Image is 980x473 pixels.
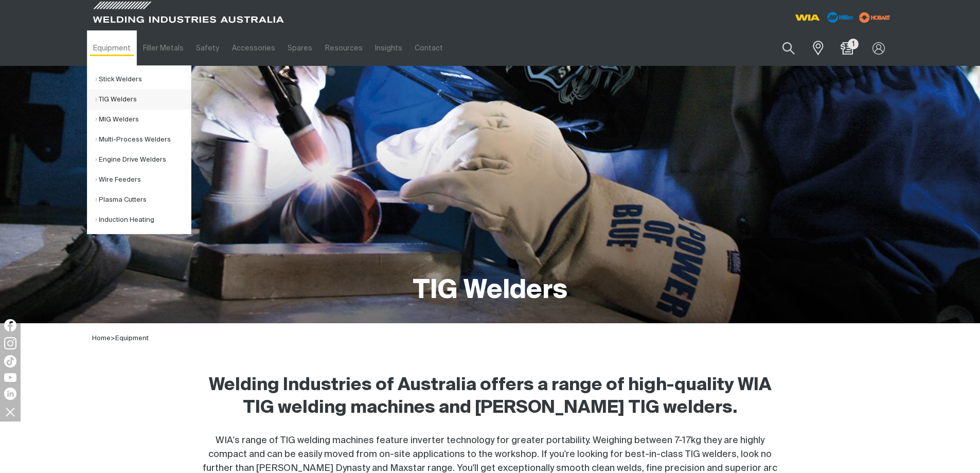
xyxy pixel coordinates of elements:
[87,30,692,66] nav: Main
[200,374,780,419] h2: Welding Industries of Australia offers a range of high-quality WIA TIG welding machines and [PERS...
[115,335,149,342] a: Equipment
[4,337,16,349] img: Instagram
[4,388,16,400] img: LinkedIn
[4,373,16,382] img: YouTube
[226,30,281,66] a: Accessories
[408,30,449,66] a: Contact
[95,90,191,110] a: TIG Welders
[95,150,191,170] a: Engine Drive Welders
[87,30,137,66] a: Equipment
[281,30,318,66] a: Spares
[758,36,806,60] input: Product name or item number...
[2,403,19,421] img: hide socials
[318,30,368,66] a: Resources
[369,30,408,66] a: Insights
[137,30,190,66] a: Filler Metals
[856,10,894,25] img: miller
[95,69,191,90] a: Stick Welders
[95,130,191,150] a: Multi-Process Welders
[95,190,191,210] a: Plasma Cutters
[4,355,16,367] img: TikTok
[95,110,191,130] a: MIG Welders
[92,335,111,342] a: Home
[111,335,115,342] span: >
[190,30,225,66] a: Safety
[95,210,191,230] a: Induction Heating
[413,274,567,308] h1: TIG Welders
[95,170,191,190] a: Wire Feeders
[4,319,16,331] img: Facebook
[771,36,806,60] button: Search products
[87,65,191,234] ul: Equipment Submenu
